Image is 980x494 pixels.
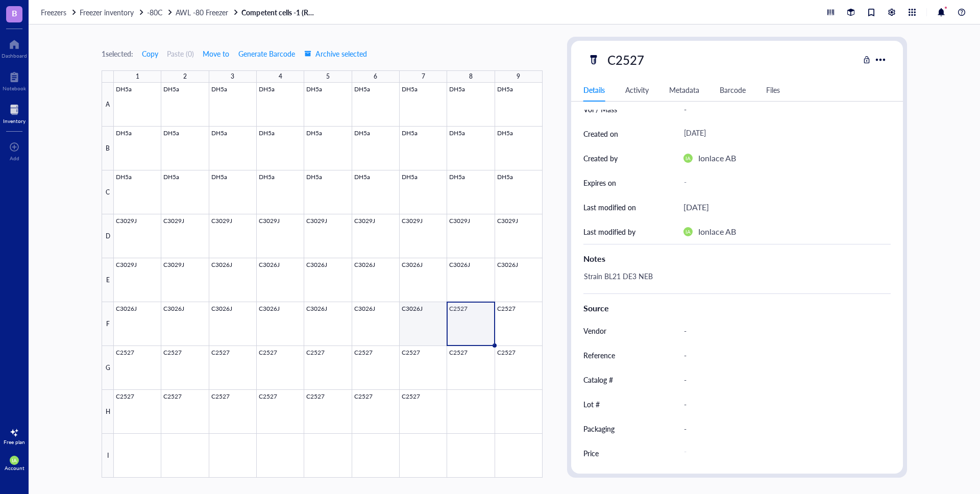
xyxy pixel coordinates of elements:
[625,84,649,95] div: Activity
[102,302,114,346] div: F
[583,399,600,410] div: Lot #
[583,153,618,164] div: Created by
[583,177,616,188] div: Expires on
[603,49,649,70] div: C2527
[579,269,887,293] div: Strain BL21 DE3 NEB
[720,84,746,95] div: Barcode
[12,7,17,19] span: B
[583,226,635,237] div: Last modified by
[685,155,691,161] span: IA
[679,344,887,366] div: -
[102,127,114,170] div: B
[136,70,139,83] div: 1
[683,201,709,214] div: [DATE]
[583,128,618,139] div: Created on
[304,45,367,62] button: Archive selected
[679,174,887,192] div: -
[80,7,134,17] span: Freezer inventory
[167,45,194,62] button: Paste (0)
[102,83,114,127] div: A
[183,70,187,83] div: 2
[10,155,19,161] div: Add
[304,50,367,58] span: Archive selected
[203,50,229,58] span: Move to
[231,70,234,83] div: 3
[583,423,615,434] div: Packaging
[583,302,891,314] div: Source
[202,45,230,62] button: Move to
[374,70,377,83] div: 6
[102,390,114,434] div: H
[583,350,615,361] div: Reference
[3,102,26,124] a: Inventory
[4,439,25,445] div: Free plan
[102,48,133,59] div: 1 selected:
[2,53,27,59] div: Dashboard
[5,465,24,471] div: Account
[669,84,699,95] div: Metadata
[698,225,736,238] div: Ionlace AB
[679,393,887,415] div: -
[422,70,425,83] div: 7
[679,125,887,143] div: [DATE]
[142,50,158,58] span: Copy
[679,369,887,390] div: -
[3,69,26,91] a: Notebook
[41,7,66,17] span: Freezers
[241,8,318,17] a: Competent cells -1 (Rack 1 shelf 5)
[3,85,26,91] div: Notebook
[679,418,887,439] div: -
[102,434,114,478] div: I
[326,70,330,83] div: 5
[147,7,162,17] span: -80C
[80,8,145,17] a: Freezer inventory
[679,320,887,341] div: -
[102,170,114,214] div: C
[102,214,114,258] div: D
[583,325,606,336] div: Vendor
[12,457,17,463] span: IA
[583,202,636,213] div: Last modified on
[102,258,114,302] div: E
[238,45,296,62] button: Generate Barcode
[102,346,114,390] div: G
[176,7,228,17] span: AWL -80 Freezer
[469,70,473,83] div: 8
[583,84,605,95] div: Details
[3,118,26,124] div: Inventory
[2,36,27,59] a: Dashboard
[685,229,691,235] span: IA
[766,84,780,95] div: Files
[41,8,78,17] a: Freezers
[583,374,613,385] div: Catalog #
[698,152,736,165] div: Ionlace AB
[141,45,159,62] button: Copy
[583,253,891,265] div: Notes
[279,70,282,83] div: 4
[147,8,239,17] a: -80CAWL -80 Freezer
[583,448,599,459] div: Price
[238,50,295,58] span: Generate Barcode
[679,444,883,462] div: -
[517,70,520,83] div: 9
